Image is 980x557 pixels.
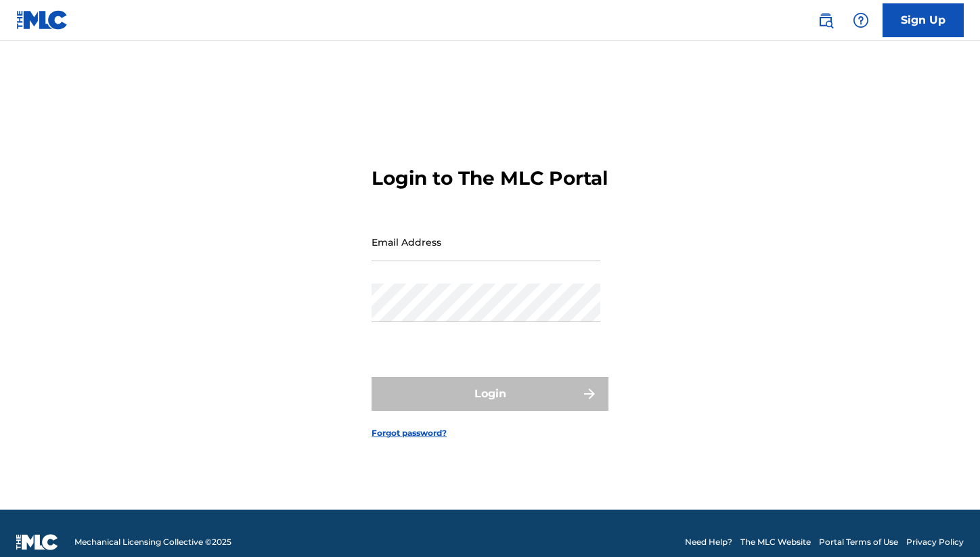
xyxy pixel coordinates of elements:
[818,12,834,28] img: search
[906,536,964,548] a: Privacy Policy
[819,536,898,548] a: Portal Terms of Use
[16,534,58,550] img: logo
[74,536,231,548] span: Mechanical Licensing Collective © 2025
[16,10,68,30] img: MLC Logo
[883,3,964,37] a: Sign Up
[372,166,608,190] h3: Login to The MLC Portal
[847,7,874,34] div: Help
[372,427,447,439] a: Forgot password?
[812,7,839,34] a: Public Search
[853,12,869,28] img: help
[685,536,732,548] a: Need Help?
[740,536,811,548] a: The MLC Website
